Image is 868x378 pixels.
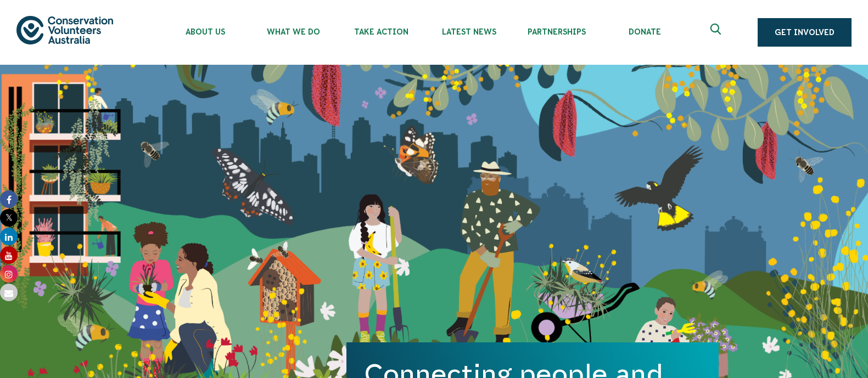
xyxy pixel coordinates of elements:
[16,16,113,44] img: logo.svg
[249,27,337,36] span: What We Do
[161,27,249,36] span: About Us
[601,27,688,36] span: Donate
[710,24,724,41] span: Expand search box
[758,18,852,47] a: Get Involved
[337,27,425,36] span: Take Action
[704,19,730,46] button: Expand search box Close search box
[425,27,513,36] span: Latest News
[513,27,601,36] span: Partnerships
